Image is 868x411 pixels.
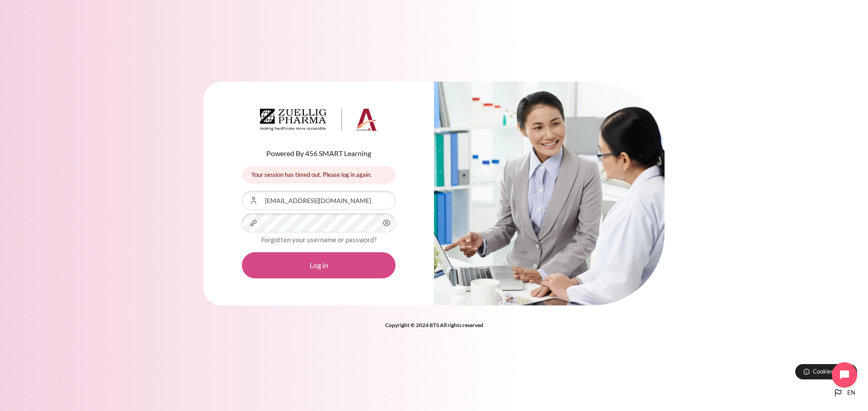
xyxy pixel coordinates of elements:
[385,322,483,328] strong: Copyright © 2024 BTS All rights reserved
[813,367,850,376] span: Cookies notice
[260,109,377,131] img: Architeck
[242,148,396,159] p: Powered By 456 SMART Learning
[847,388,855,397] span: en
[795,364,857,379] button: Cookies notice
[242,252,396,278] button: Log in
[242,166,396,184] div: Your session has timed out. Please log in again.
[261,236,377,244] a: Forgotten your username or password?
[242,191,396,210] input: Username or Email Address
[829,384,859,402] button: Languages
[260,109,377,135] a: Architeck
